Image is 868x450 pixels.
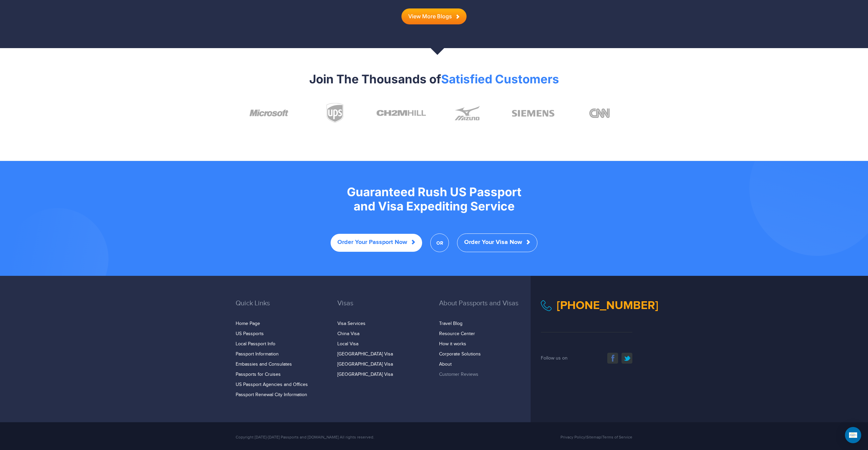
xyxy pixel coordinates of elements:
[231,434,502,440] div: Copyright [DATE]-[DATE] Passports and [DOMAIN_NAME] All rights reserved.
[337,372,393,377] a: [GEOGRAPHIC_DATA] Visa
[439,351,481,357] a: Corporate Solutions
[457,233,537,252] a: Order Your Visa Now
[236,392,307,397] a: Passport Renewal City Information
[439,321,462,326] a: Travel Blog
[401,8,467,24] a: View More Blogs
[557,299,658,312] a: [PHONE_NUMBER]
[337,362,393,367] a: [GEOGRAPHIC_DATA] Visa
[622,353,632,364] a: twitter
[430,233,449,252] span: OR
[439,331,475,336] a: Resource Center
[236,341,275,347] a: Local Passport Info
[439,300,531,317] h3: About Passports and Visas
[236,72,632,86] h2: Join The Thousands of
[337,321,366,326] a: Visa Services
[337,331,359,336] a: China Visa
[236,372,281,377] a: Passports for Cruises
[541,355,568,361] span: Follow us on
[236,321,260,326] a: Home Page
[602,435,632,439] a: Terms of Service
[607,353,618,364] a: facebook
[236,331,264,336] a: US Passports
[236,351,279,357] a: Passport Information
[337,300,429,317] h3: Visas
[502,434,637,440] div: | |
[439,372,478,377] a: Customer Reviews
[337,351,393,357] a: [GEOGRAPHIC_DATA] Visa
[845,427,861,443] div: Open Intercom Messenger
[331,234,422,252] a: Order Your Passport Now
[560,435,585,439] a: Privacy Policy
[236,362,292,367] a: Embassies and Consulates
[236,185,632,213] h2: Guaranteed Rush US Passport and Visa Expediting Service
[441,72,559,86] span: Satisfied Customers
[236,382,308,387] a: US Passport Agencies and Offices
[337,341,358,347] a: Local Visa
[439,341,466,347] a: How it works
[439,362,452,367] a: About
[236,300,327,317] h3: Quick Links
[586,435,601,439] a: Sitemap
